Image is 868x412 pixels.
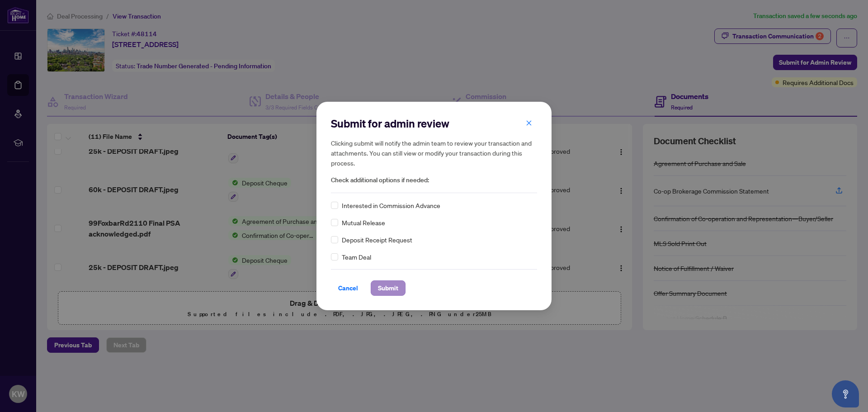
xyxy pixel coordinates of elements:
span: Team Deal [342,252,371,262]
button: Open asap [832,380,859,407]
span: close [526,120,532,126]
span: Submit [378,281,398,295]
button: Submit [371,280,406,296]
span: Mutual Release [342,218,385,227]
span: Interested in Commission Advance [342,200,440,210]
span: Cancel [338,281,358,295]
h5: Clicking submit will notify the admin team to review your transaction and attachments. You can st... [331,138,537,168]
button: Cancel [331,280,365,296]
span: Check additional options if needed: [331,175,537,185]
span: Deposit Receipt Request [342,235,412,245]
h2: Submit for admin review [331,116,537,131]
